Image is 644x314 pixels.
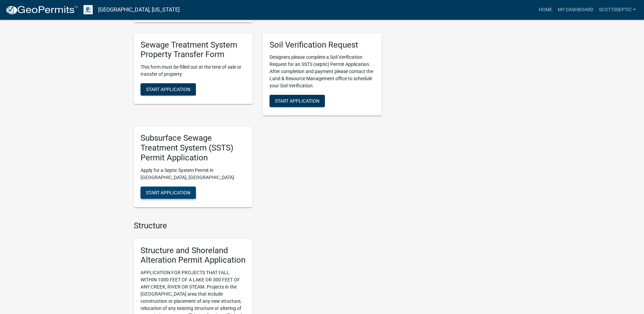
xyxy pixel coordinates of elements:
[270,95,325,107] button: Start Application
[275,98,319,104] span: Start Application
[270,40,375,50] h5: Soil Verification Request
[596,3,639,16] a: scottsseptic
[141,64,246,78] p: This form must be filled out at the time of sale or transfer of property
[141,246,246,265] h5: Structure and Shoreland Alteration Permit Application
[141,40,246,60] h5: Sewage Treatment System Property Transfer Form
[84,5,93,14] img: Otter Tail County, Minnesota
[141,187,196,199] button: Start Application
[270,54,375,89] p: Designers please complete a Soil Verification Request for an SSTS (septic) Permit Application. Af...
[146,87,190,92] span: Start Application
[141,83,196,95] button: Start Application
[146,190,190,195] span: Start Application
[141,167,246,181] p: Apply for a Septic System Permit in [GEOGRAPHIC_DATA], [GEOGRAPHIC_DATA]
[134,221,382,231] h4: Structure
[98,4,180,16] a: [GEOGRAPHIC_DATA], [US_STATE]
[141,133,246,162] h5: Subsurface Sewage Treatment System (SSTS) Permit Application
[555,3,596,16] a: My Dashboard
[536,3,555,16] a: Home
